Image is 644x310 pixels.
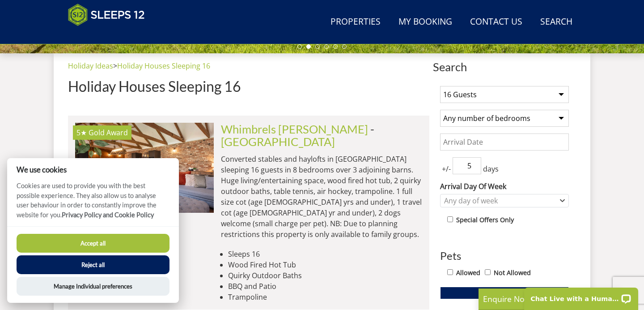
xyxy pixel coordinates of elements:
[481,164,500,174] span: days
[64,31,157,39] iframe: Customer reviews powered by Trustpilot
[440,133,569,151] input: Arrival Date
[491,288,518,298] span: Update
[440,181,569,192] label: Arrival Day Of Week
[7,165,179,174] h2: We use cookies
[75,123,214,212] a: 5★ Gold Award
[76,128,87,138] span: Whimbrels Barton has a 5 star rating under the Quality in Tourism Scheme
[62,211,154,219] a: Privacy Policy and Cookie Policy
[221,154,422,240] p: Converted stables and haylofts in [GEOGRAPHIC_DATA] sleeping 16 guests in 8 bedrooms over 3 adjoi...
[17,277,169,296] button: Manage Individual preferences
[221,135,335,148] a: [GEOGRAPHIC_DATA]
[17,234,169,253] button: Accept all
[518,282,644,310] iframe: LiveChat chat widget
[466,12,526,32] a: Contact Us
[228,270,422,281] li: Quirky Outdoor Baths
[395,12,456,32] a: My Booking
[440,287,569,299] button: Update
[68,61,113,71] a: Holiday Ideas
[483,293,617,305] p: Enquire Now
[221,122,374,148] span: -
[228,249,422,259] li: Sleeps 16
[221,122,368,136] a: Whimbrels [PERSON_NAME]
[113,61,117,71] span: >
[228,281,422,292] li: BBQ and Patio
[433,60,576,73] span: Search
[440,164,453,174] span: +/-
[75,123,214,212] img: whimbrels-barton-somerset-accommodation-home-holiday-sleeping-9.original.jpg
[117,61,210,71] a: Holiday Houses Sleeping 16
[228,292,422,302] li: Trampoline
[17,255,169,274] button: Reject all
[440,194,569,207] div: Combobox
[494,268,531,278] label: Not Allowed
[7,181,179,226] p: Cookies are used to provide you with the best possible experience. They also allow us to analyse ...
[327,12,384,32] a: Properties
[456,268,480,278] label: Allowed
[537,12,576,32] a: Search
[440,250,569,262] h3: Pets
[456,215,514,225] label: Special Offers Only
[68,78,429,94] h1: Holiday Houses Sleeping 16
[68,4,145,26] img: Sleeps 12
[442,196,558,206] div: Any day of week
[228,259,422,270] li: Wood Fired Hot Tub
[89,128,128,138] span: Whimbrels Barton has been awarded a Gold Award by Visit England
